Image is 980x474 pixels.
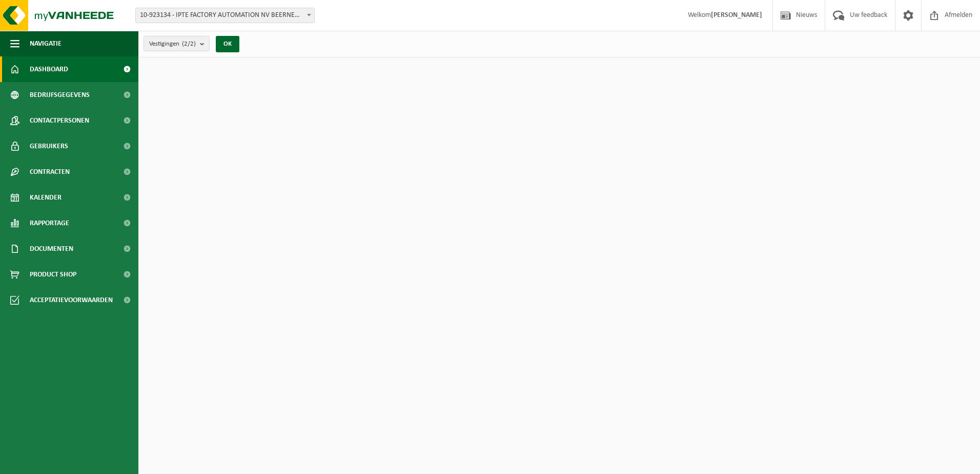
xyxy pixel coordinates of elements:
span: Dashboard [30,56,68,82]
span: Vestigingen [149,36,196,52]
span: 10-923134 - IPTE FACTORY AUTOMATION NV BEERNEM - GENK [135,8,315,23]
span: Navigatie [30,31,62,56]
button: Vestigingen(2/2) [144,36,210,51]
span: Documenten [30,236,73,262]
span: Product Shop [30,262,76,287]
span: Bedrijfsgegevens [30,82,90,108]
span: Contactpersonen [30,108,89,133]
span: Contracten [30,159,70,185]
strong: [PERSON_NAME] [711,11,762,19]
span: Acceptatievoorwaarden [30,287,113,313]
span: 10-923134 - IPTE FACTORY AUTOMATION NV BEERNEM - GENK [136,8,314,23]
span: Rapportage [30,210,69,236]
span: Kalender [30,185,62,210]
button: OK [216,36,239,52]
span: Gebruikers [30,133,68,159]
count: (2/2) [182,41,196,47]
